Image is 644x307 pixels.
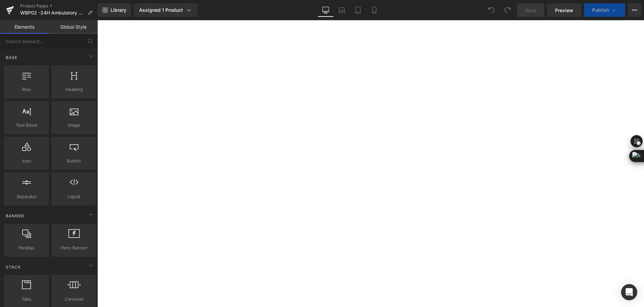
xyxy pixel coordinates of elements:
span: Save [525,7,536,14]
a: Preview [547,3,581,17]
a: Mobile [366,3,382,17]
div: Assigned 1 Product [139,7,192,13]
span: Tabs [6,296,47,303]
span: Button [54,157,94,164]
span: Row [6,86,47,93]
a: Tablet [350,3,366,17]
span: Image [54,122,94,129]
a: New Library [98,3,131,17]
div: Open Intercom Messenger [621,284,637,300]
span: WBP02 -24H Ambulatory Blood Pressure Monitor [20,10,85,16]
a: Desktop [318,3,334,17]
span: Library [110,7,126,13]
button: Redo [501,3,514,17]
span: Liquid [54,193,94,200]
button: More [628,3,641,17]
a: Global Style [49,20,98,34]
span: Preview [555,7,573,14]
span: Separator [6,193,47,200]
span: Heading [54,86,94,93]
span: Publish [592,7,609,13]
span: Icon [6,157,47,164]
span: Parallax [6,244,47,251]
button: Publish [584,3,625,17]
span: Carousel [54,296,94,303]
span: Base [5,54,18,61]
span: Banner [5,213,25,219]
span: Hero Banner [54,244,94,251]
a: Product Pages [20,3,98,9]
span: Stack [5,264,22,270]
a: Laptop [334,3,350,17]
span: Text Block [6,122,47,129]
button: Undo [485,3,498,17]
